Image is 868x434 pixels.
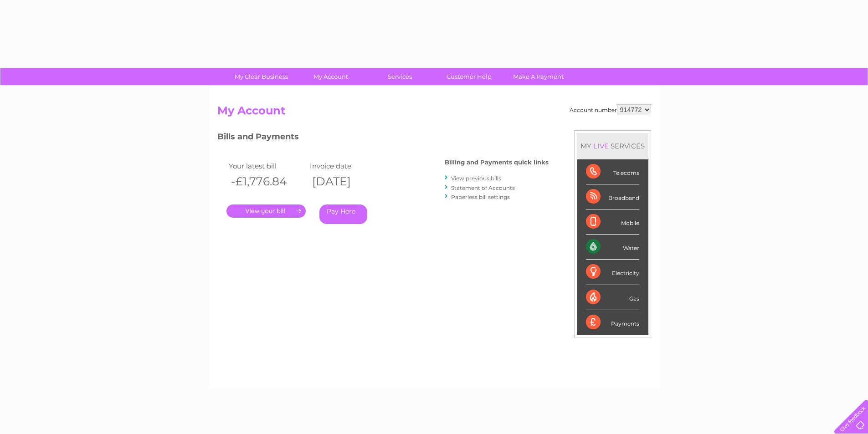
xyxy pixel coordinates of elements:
[226,160,308,172] td: Your latest bill
[586,285,639,310] div: Gas
[586,159,639,184] div: Telecoms
[224,68,299,85] a: My Clear Business
[308,160,389,172] td: Invoice date
[308,172,389,191] th: [DATE]
[501,68,576,85] a: Make A Payment
[362,68,437,85] a: Services
[570,104,651,115] div: Account number
[451,175,501,182] a: View previous bills
[293,68,368,85] a: My Account
[226,172,308,191] th: -£1,776.84
[591,142,611,150] div: LIVE
[451,194,510,200] a: Paperless bill settings
[586,184,639,209] div: Broadband
[217,104,651,122] h2: My Account
[451,184,515,191] a: Statement of Accounts
[586,235,639,260] div: Water
[586,310,639,335] div: Payments
[226,204,306,218] a: .
[431,68,507,85] a: Customer Help
[319,204,367,224] a: Pay Here
[445,159,549,166] h4: Billing and Payments quick links
[217,130,549,146] h3: Bills and Payments
[586,209,639,235] div: Mobile
[586,260,639,285] div: Electricity
[577,133,648,159] div: MY SERVICES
